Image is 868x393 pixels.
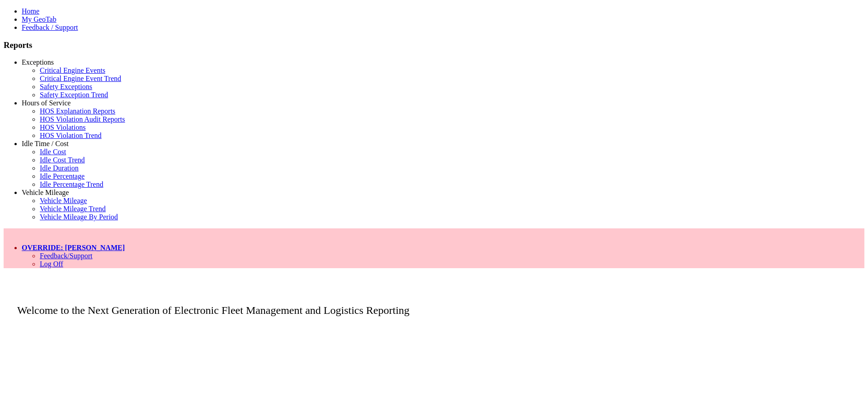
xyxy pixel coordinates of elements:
a: HOS Explanation Reports [40,107,115,115]
a: Idle Percentage [40,172,85,180]
a: HOS Violation Audit Reports [40,115,125,123]
a: Vehicle Mileage By Period [40,213,118,221]
a: Feedback/Support [40,252,92,260]
a: Idle Duration [40,164,79,172]
a: Log Off [40,260,63,268]
a: Critical Engine Events [40,66,105,74]
a: Vehicle Mileage [22,189,69,196]
a: My GeoTab [22,15,57,23]
a: Vehicle Mileage Trend [40,205,106,213]
a: Idle Time / Cost [22,140,69,147]
a: Safety Exception Trend [40,91,108,99]
a: Idle Cost Trend [40,156,85,164]
a: Vehicle Mileage [40,197,87,204]
a: Safety Exceptions [40,83,92,90]
a: Critical Engine Event Trend [40,75,121,82]
p: Welcome to the Next Generation of Electronic Fleet Management and Logistics Reporting [4,291,864,317]
a: Exceptions [22,58,54,66]
a: Home [22,7,39,15]
a: Hours of Service [22,99,71,107]
a: HOS Violations [40,123,85,131]
a: Idle Percentage Trend [40,180,103,188]
a: HOS Violation Trend [40,132,102,139]
a: Idle Cost [40,148,66,156]
a: OVERRIDE: [PERSON_NAME] [22,244,125,251]
h3: Reports [4,40,864,50]
a: Feedback / Support [22,24,78,31]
